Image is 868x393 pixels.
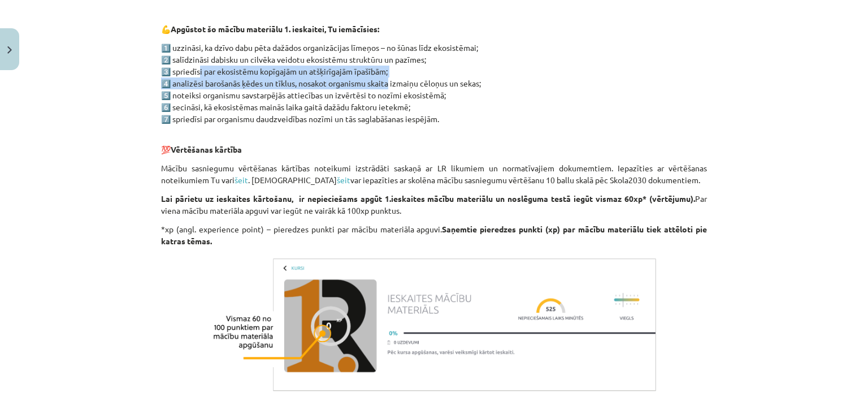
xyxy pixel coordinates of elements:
p: 💯 [161,132,707,156]
a: šeit [235,175,248,185]
p: Mācību sasniegumu vērtēšanas kārtības noteikumi izstrādāti saskaņā ar LR likumiem un normatīvajie... [161,162,707,186]
p: 💪 [161,23,707,35]
strong: Lai pārietu uz ieskaites kārtošanu, ir nepieciešams apgūt 1.ieskaites mācību materiālu un noslēgu... [161,193,695,204]
p: 1️⃣ uzzināsi, ka dzīvo dabu pēta dažādos organizācijas līmeņos – no šūnas līdz ekosistēmai; 2️⃣ s... [161,42,707,125]
strong: Apgūstot šo mācību materiālu 1. ieskaitei, Tu iemācīsies: [171,24,379,34]
img: icon-close-lesson-0947bae3869378f0d4975bcd49f059093ad1ed9edebbc8119c70593378902aed.svg [7,46,12,54]
a: šeit [337,175,350,185]
p: Par viena mācību materiāla apguvi var iegūt ne vairāk kā 100xp punktus. [161,193,707,217]
p: *xp (angl. experience point) – pieredzes punkti par mācību materiāla apguvi. [161,223,707,247]
strong: Vērtēšanas kārtība [171,144,242,154]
